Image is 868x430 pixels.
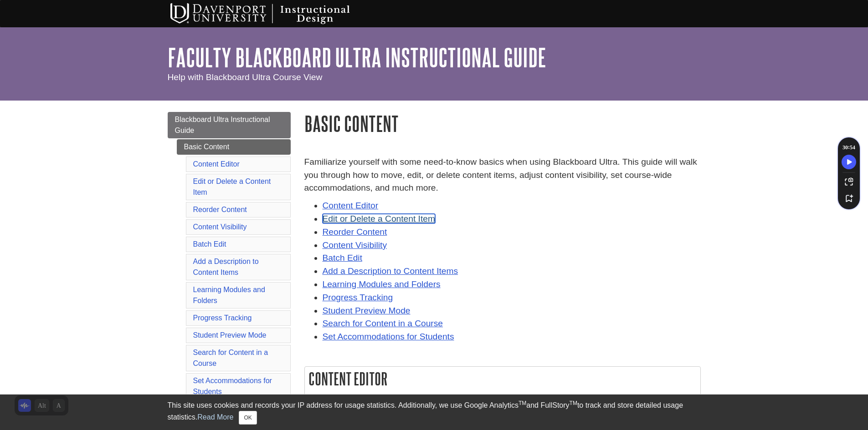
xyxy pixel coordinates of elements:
[177,139,291,155] a: Basic Content
[323,240,387,250] a: Content Visibility
[193,377,272,395] a: Set Accommodations for Students
[570,400,577,406] sup: TM
[163,2,382,25] img: Davenport University Instructional Design
[193,206,247,213] a: Reorder Content
[193,160,240,168] a: Content Editor
[305,367,700,391] h2: Content Editor
[323,319,443,328] a: Search for Content in a Course
[193,177,271,196] a: Edit or Delete a Content Item
[323,227,387,237] a: Reorder Content
[323,214,435,223] a: Edit or Delete a Content Item
[168,112,291,138] a: Blackboard Ultra Instructional Guide
[193,314,252,322] a: Progress Tracking
[197,413,233,421] a: Read More
[168,72,323,82] span: Help with Blackboard Ultra Course View
[193,331,267,339] a: Student Preview Mode
[168,400,701,425] div: This site uses cookies and records your IP address for usage statistics. Additionally, we use Goo...
[323,306,411,315] a: Student Preview Mode
[323,253,362,263] a: Batch Edit
[323,266,458,276] a: Add a Description to Content Items
[193,223,247,231] a: Content Visibility
[175,116,270,134] span: Blackboard Ultra Instructional Guide
[304,112,701,135] h1: Basic Content
[519,400,526,406] sup: TM
[193,349,268,367] a: Search for Content in a Course
[323,293,393,302] a: Progress Tracking
[193,258,259,276] a: Add a Description to Content Items
[239,411,257,425] button: Close
[304,156,701,195] p: Familiarize yourself with some need-to-know basics when using Blackboard Ultra. This guide will w...
[323,279,441,289] a: Learning Modules and Folders
[193,240,226,248] a: Batch Edit
[193,286,265,304] a: Learning Modules and Folders
[323,332,454,341] a: Set Accommodations for Students
[323,201,379,210] a: Content Editor
[168,43,546,71] a: Faculty Blackboard Ultra Instructional Guide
